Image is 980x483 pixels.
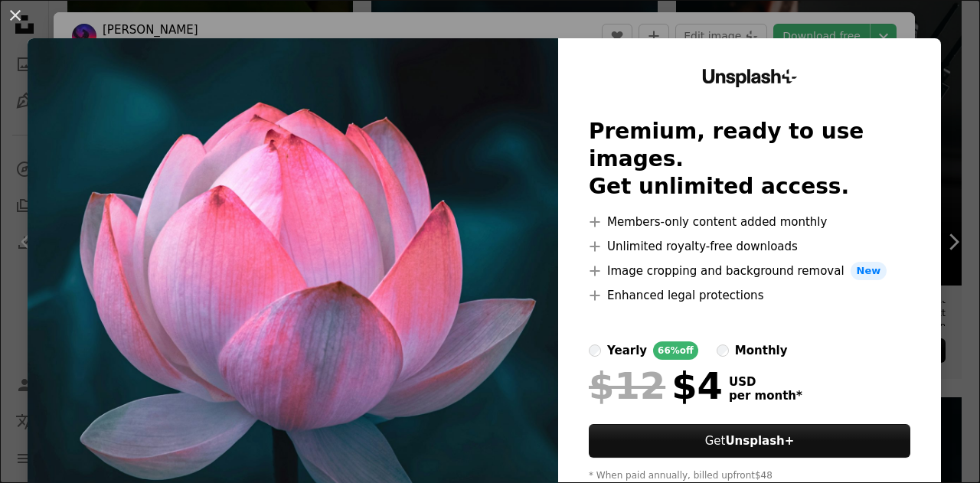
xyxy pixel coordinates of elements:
li: Enhanced legal protections [589,286,910,305]
input: yearly66%off [589,344,601,357]
li: Image cropping and background removal [589,262,910,280]
span: USD [729,375,802,389]
span: $12 [589,366,665,406]
h2: Premium, ready to use images. Get unlimited access. [589,118,910,201]
div: 66% off [653,341,698,360]
span: New [851,262,887,280]
div: yearly [607,341,647,360]
li: Unlimited royalty-free downloads [589,237,910,256]
div: $4 [589,366,723,406]
input: monthly [717,344,729,357]
div: monthly [735,341,788,360]
strong: Unsplash+ [725,434,794,448]
li: Members-only content added monthly [589,213,910,231]
button: GetUnsplash+ [589,424,910,458]
span: per month * [729,389,802,403]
